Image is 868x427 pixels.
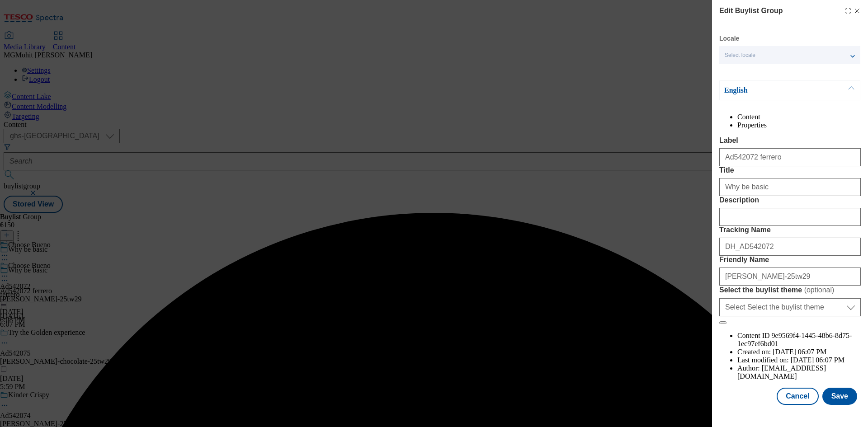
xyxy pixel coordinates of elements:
[737,332,852,347] span: 9e9569f4-1445-48b6-8d75-1ec97ef6bd01
[719,196,861,204] label: Description
[719,136,861,145] label: Label
[719,208,861,226] input: Enter Description
[724,86,819,95] p: English
[737,121,861,129] li: Properties
[719,46,860,64] button: Select locale
[719,36,739,41] label: Locale
[719,286,861,295] label: Select the buylist theme
[777,388,818,405] button: Cancel
[737,364,861,380] li: Author:
[719,178,861,196] input: Enter Title
[804,286,835,294] span: ( optional )
[773,348,826,356] span: [DATE] 06:07 PM
[737,364,826,380] span: [EMAIL_ADDRESS][DOMAIN_NAME]
[737,113,861,121] li: Content
[725,52,755,59] span: Select locale
[791,356,844,364] span: [DATE] 06:07 PM
[719,148,861,166] input: Enter Label
[719,256,861,264] label: Friendly Name
[719,166,861,174] label: Title
[719,238,861,256] input: Enter Tracking Name
[719,5,783,16] h4: Edit Buylist Group
[719,226,861,234] label: Tracking Name
[719,267,861,286] input: Enter Friendly Name
[737,332,861,348] li: Content ID
[719,5,861,405] div: Modal
[737,348,861,356] li: Created on:
[737,356,861,364] li: Last modified on:
[822,388,857,405] button: Save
